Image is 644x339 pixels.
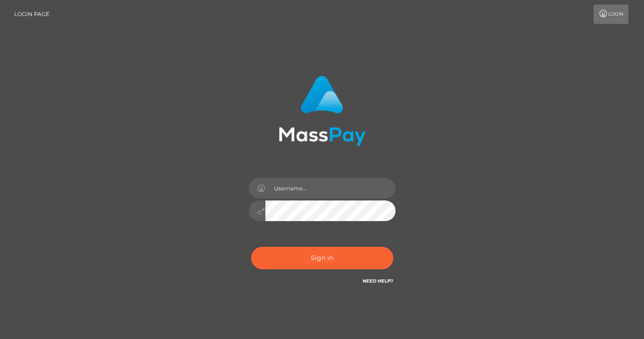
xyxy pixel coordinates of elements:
[279,76,366,146] img: MassPay Login
[251,247,393,269] button: Sign in
[14,5,50,24] a: Login Page
[265,178,396,199] input: Username...
[594,5,628,24] a: Login
[363,278,393,284] a: Need Help?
